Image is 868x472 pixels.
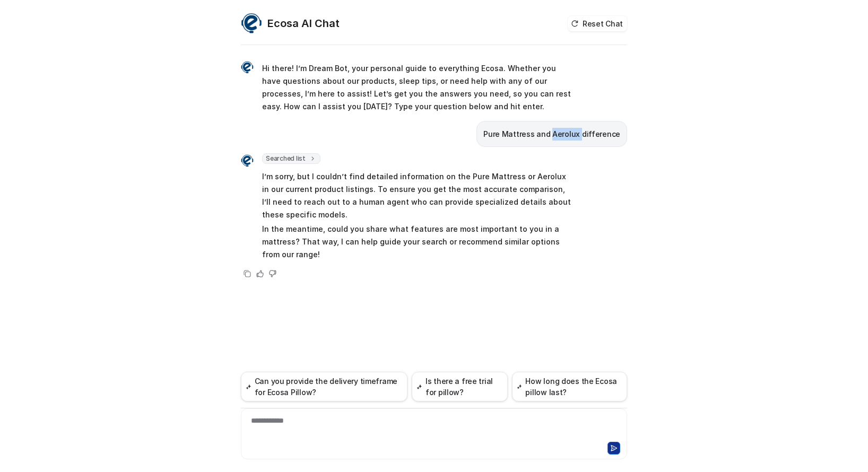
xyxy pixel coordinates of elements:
img: Widget [241,61,254,74]
button: Is there a free trial for pillow? [412,372,508,401]
h2: Ecosa AI Chat [267,16,340,31]
img: Widget [241,13,262,34]
img: Widget [241,154,254,167]
button: How long does the Ecosa pillow last? [512,372,627,401]
button: Reset Chat [568,16,627,31]
button: Can you provide the delivery timeframe for Ecosa Pillow? [241,372,407,401]
p: Hi there! I’m Dream Bot, your personal guide to everything Ecosa. Whether you have questions abou... [262,62,572,113]
p: I’m sorry, but I couldn’t find detailed information on the Pure Mattress or Aerolux in our curren... [262,170,572,221]
p: In the meantime, could you share what features are most important to you in a mattress? That way,... [262,223,572,261]
p: Pure Mattress and Aerolux difference [483,128,620,141]
span: Searched list [262,153,320,164]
